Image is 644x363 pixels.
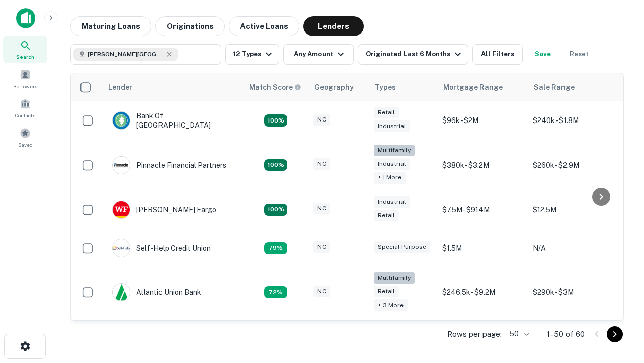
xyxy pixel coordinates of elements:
a: Saved [3,124,47,151]
th: Capitalize uses an advanced AI algorithm to match your search with the best lender. The match sco... [243,73,308,101]
div: Pinnacle Financial Partners [112,156,226,174]
div: Matching Properties: 14, hasApolloMatch: undefined [264,114,287,127]
div: Mortgage Range [443,81,503,93]
div: + 1 more [374,172,406,184]
div: Retail [374,210,399,221]
div: NC [313,203,330,214]
button: Go to next page [607,326,623,342]
td: $260k - $2.9M [528,140,618,191]
div: + 3 more [374,299,408,311]
button: Originated Last 6 Months [358,44,468,65]
th: Lender [102,73,243,101]
button: Lenders [303,16,364,36]
div: Matching Properties: 11, hasApolloMatch: undefined [264,242,287,254]
div: Sale Range [534,81,575,93]
p: Rows per page: [447,328,502,340]
div: Capitalize uses an advanced AI algorithm to match your search with the best lender. The match sco... [249,82,301,93]
div: 50 [506,327,531,341]
td: N/A [528,229,618,267]
div: Industrial [374,158,410,170]
div: Industrial [374,120,410,132]
th: Sale Range [528,73,618,101]
td: $240k - $1.8M [528,101,618,140]
td: $1.5M [437,229,528,267]
button: 12 Types [225,44,279,65]
td: $246.5k - $9.2M [437,267,528,318]
button: All Filters [472,44,523,65]
img: capitalize-icon.png [16,8,35,28]
a: Contacts [3,94,47,122]
div: Geography [314,81,354,93]
img: picture [113,284,130,301]
button: Active Loans [229,16,299,36]
div: Matching Properties: 10, hasApolloMatch: undefined [264,286,287,298]
div: Matching Properties: 15, hasApolloMatch: undefined [264,204,287,216]
span: [PERSON_NAME][GEOGRAPHIC_DATA], [GEOGRAPHIC_DATA] [88,50,163,59]
img: picture [113,157,130,174]
span: Borrowers [13,82,37,90]
div: Originated Last 6 Months [366,48,464,60]
div: Special Purpose [374,241,430,253]
div: [PERSON_NAME] Fargo [112,201,216,219]
button: Save your search to get updates of matches that match your search criteria. [527,44,559,65]
div: Retail [374,286,399,297]
span: Contacts [15,111,35,119]
iframe: Chat Widget [594,250,644,298]
div: NC [313,114,330,126]
p: 1–50 of 60 [547,328,585,340]
div: Retail [374,107,399,118]
img: picture [113,112,130,129]
a: Search [3,36,47,63]
div: NC [313,158,330,170]
div: Multifamily [374,145,415,156]
img: picture [113,201,130,218]
span: Search [16,53,34,61]
h6: Match Score [249,82,299,93]
td: $7.5M - $914M [437,191,528,229]
th: Types [369,73,437,101]
div: Atlantic Union Bank [112,283,201,301]
td: $96k - $2M [437,101,528,140]
button: Reset [563,44,595,65]
a: Borrowers [3,65,47,92]
th: Geography [308,73,369,101]
th: Mortgage Range [437,73,528,101]
button: Originations [155,16,225,36]
div: Industrial [374,196,410,208]
div: NC [313,286,330,297]
td: $290k - $3M [528,267,618,318]
div: Self-help Credit Union [112,239,211,257]
div: Lender [108,81,132,93]
div: NC [313,241,330,253]
td: $380k - $3.2M [437,140,528,191]
img: picture [113,239,130,257]
td: $12.5M [528,191,618,229]
div: Types [375,81,396,93]
div: Matching Properties: 25, hasApolloMatch: undefined [264,159,287,171]
span: Saved [18,141,33,149]
div: Bank Of [GEOGRAPHIC_DATA] [112,111,233,130]
button: Any Amount [283,44,354,65]
button: Maturing Loans [70,16,151,36]
div: Multifamily [374,272,415,284]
